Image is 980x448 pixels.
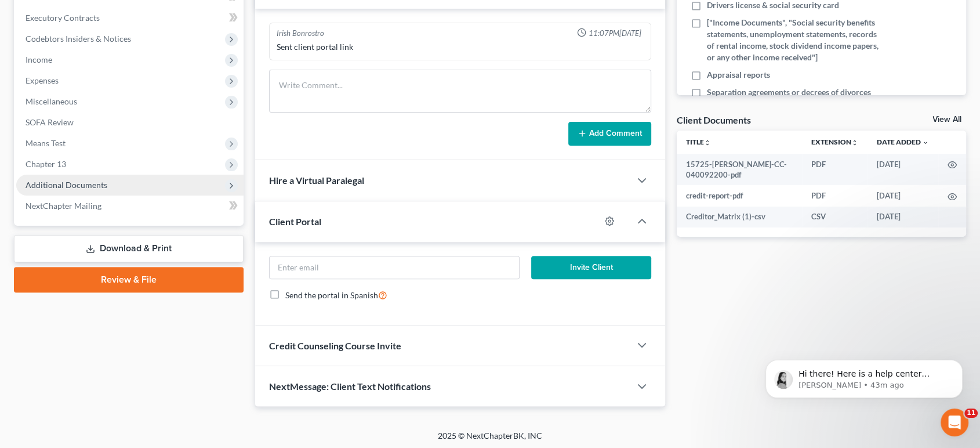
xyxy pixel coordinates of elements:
[26,117,74,127] span: SOFA Review
[16,196,244,216] a: NextChapter Mailing
[677,207,802,227] td: Creditor_Matrix (1)-csv
[851,139,858,146] i: unfold_more
[16,8,244,28] a: Executory Contracts
[811,138,858,146] a: Extensionunfold_more
[50,34,195,89] span: Hi there! Here is a help center article with instructions to set up NextChapter Notices. Please l...
[269,175,364,186] span: Hire a Virtual Paralegal
[277,28,324,39] div: Irish Bonrostro
[26,159,66,169] span: Chapter 13
[531,256,651,279] button: Invite Client
[277,41,644,53] div: Sent client portal link
[802,185,868,206] td: PDF
[677,154,802,186] td: 15725-[PERSON_NAME]-CC-040092200-pdf
[26,180,107,190] span: Additional Documents
[707,17,884,63] span: ["Income Documents", "Social security benefits statements, unemployment statements, records of re...
[868,154,938,186] td: [DATE]
[26,75,59,85] span: Expenses
[589,28,641,39] span: 11:07PM[DATE]
[868,207,938,227] td: [DATE]
[868,185,938,206] td: [DATE]
[270,256,520,279] input: Enter email
[941,409,968,436] iframe: Intercom live chat
[26,201,101,211] span: NextChapter Mailing
[269,340,401,351] span: Credit Counseling Course Invite
[877,138,929,146] a: Date Added expand_more
[14,267,244,292] a: Review & File
[677,114,751,126] div: Client Documents
[26,138,66,148] span: Means Test
[26,34,131,44] span: Codebtors Insiders & Notices
[964,409,978,418] span: 11
[707,69,770,81] span: Appraisal reports
[677,185,802,206] td: credit-report-pdf
[50,45,200,55] p: Message from Lindsey, sent 43m ago
[269,381,431,392] span: NextMessage: Client Text Notifications
[26,55,52,64] span: Income
[16,112,244,133] a: SOFA Review
[922,139,929,146] i: expand_more
[26,13,100,23] span: Executory Contracts
[26,96,77,106] span: Miscellaneous
[932,115,961,124] a: View All
[707,86,871,98] span: Separation agreements or decrees of divorces
[704,139,711,146] i: unfold_more
[802,207,868,227] td: CSV
[568,122,651,146] button: Add Comment
[14,235,244,262] a: Download & Print
[748,335,980,417] iframe: Intercom notifications message
[285,290,378,300] span: Send the portal in Spanish
[686,138,711,146] a: Titleunfold_more
[269,216,321,227] span: Client Portal
[802,154,868,186] td: PDF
